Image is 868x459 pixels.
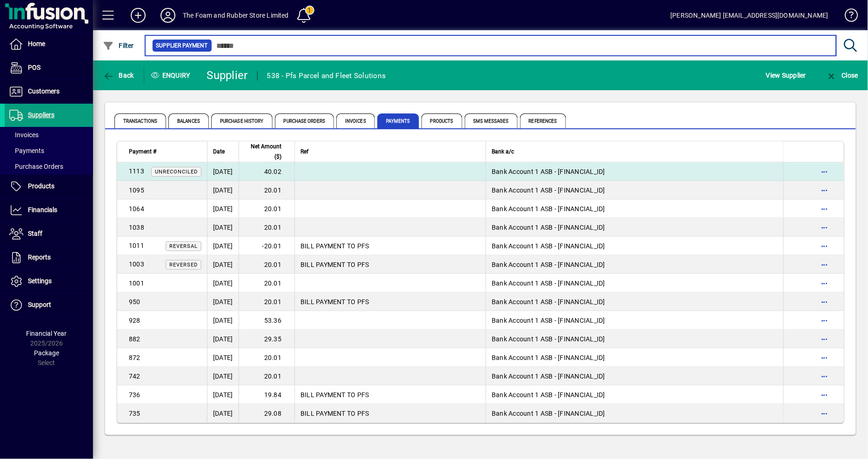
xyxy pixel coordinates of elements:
[129,373,140,380] span: 742
[5,293,93,317] a: Support
[5,222,93,246] a: Staff
[34,349,59,357] span: Package
[492,335,605,343] span: Bank Account 1 ASB - [FINANCIAL_ID]
[465,113,518,128] span: SMS Messages
[5,127,93,143] a: Invoices
[239,162,294,181] td: 40.02
[28,301,51,308] span: Support
[5,199,93,222] a: Financials
[129,410,140,417] span: 735
[239,348,294,367] td: 20.01
[213,146,233,157] div: Date
[300,146,308,157] span: Ref
[27,330,67,337] span: Financial Year
[5,270,93,293] a: Settings
[183,8,289,23] div: The Foam and Rubber Store Limited
[129,317,140,324] span: 928
[817,239,832,253] button: More options
[129,242,144,249] span: 1011
[28,64,40,71] span: POS
[239,311,294,330] td: 53.36
[28,111,54,119] span: Suppliers
[377,113,419,128] span: Payments
[5,80,93,103] a: Customers
[5,246,93,269] a: Reports
[129,279,144,287] span: 1001
[129,298,140,306] span: 950
[207,181,239,200] td: [DATE]
[300,391,369,399] span: BILL PAYMENT TO PFS
[671,8,828,23] div: [PERSON_NAME] [EMAIL_ADDRESS][DOMAIN_NAME]
[492,186,605,194] span: Bank Account 1 ASB - [FINANCIAL_ID]
[300,146,480,157] div: Ref
[421,113,462,128] span: Products
[207,386,239,404] td: [DATE]
[492,261,605,268] span: Bank Account 1 ASB - [FINANCIAL_ID]
[239,200,294,218] td: 20.01
[817,387,832,402] button: More options
[28,40,45,47] span: Home
[207,218,239,237] td: [DATE]
[28,230,42,237] span: Staff
[129,167,144,175] span: 1113
[100,67,136,84] button: Back
[838,2,856,32] a: Knowledge Base
[207,68,248,83] div: Supplier
[207,255,239,274] td: [DATE]
[211,113,273,128] span: Purchase History
[156,41,208,50] span: Supplier Payment
[129,260,144,268] span: 1003
[239,181,294,200] td: 20.01
[492,354,605,361] span: Bank Account 1 ASB - [FINANCIAL_ID]
[5,159,93,174] a: Purchase Orders
[103,42,134,49] span: Filter
[207,274,239,293] td: [DATE]
[764,67,808,84] button: View Supplier
[492,279,605,287] span: Bank Account 1 ASB - [FINANCIAL_ID]
[129,186,144,194] span: 1095
[155,169,198,175] span: Unreconciled
[123,7,153,24] button: Add
[168,113,209,128] span: Balances
[28,253,51,261] span: Reports
[492,146,778,157] div: Bank a/c
[9,147,44,154] span: Payments
[245,141,290,162] div: Net Amount ($)
[817,257,832,272] button: More options
[28,87,60,95] span: Customers
[766,68,806,83] span: View Supplier
[129,391,140,399] span: 736
[817,350,832,365] button: More options
[93,67,144,84] app-page-header-button: Back
[817,313,832,328] button: More options
[816,67,868,84] app-page-header-button: Close enquiry
[826,72,858,79] span: Close
[492,410,605,417] span: Bank Account 1 ASB - [FINANCIAL_ID]
[129,335,140,343] span: 882
[114,113,166,128] span: Transactions
[300,298,369,306] span: BILL PAYMENT TO PFS
[239,404,294,423] td: 29.08
[492,317,605,324] span: Bank Account 1 ASB - [FINANCIAL_ID]
[336,113,375,128] span: Invoices
[207,162,239,181] td: [DATE]
[492,373,605,380] span: Bank Account 1 ASB - [FINANCIAL_ID]
[817,294,832,309] button: More options
[213,146,225,157] span: Date
[5,143,93,159] a: Payments
[153,7,183,24] button: Profile
[520,113,566,128] span: References
[492,146,514,157] span: Bank a/c
[129,224,144,231] span: 1038
[239,330,294,348] td: 29.35
[239,386,294,404] td: 19.84
[267,68,386,83] div: 538 - Pfs Parcel and Fleet Solutions
[492,224,605,231] span: Bank Account 1 ASB - [FINANCIAL_ID]
[144,68,200,83] div: Enquiry
[207,348,239,367] td: [DATE]
[492,242,605,250] span: Bank Account 1 ASB - [FINANCIAL_ID]
[239,237,294,255] td: -20.01
[207,311,239,330] td: [DATE]
[5,56,93,80] a: POS
[129,205,144,213] span: 1064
